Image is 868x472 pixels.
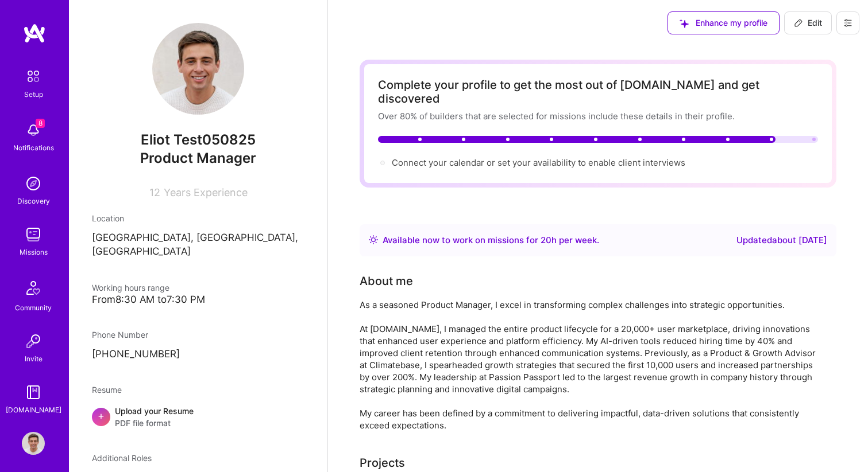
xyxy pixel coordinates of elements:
[21,64,45,88] img: setup
[36,119,45,128] span: 8
[20,274,47,302] img: Community
[794,17,822,29] span: Edit
[140,150,256,166] span: Product Manager
[22,172,45,195] img: discovery
[23,23,46,44] img: logo
[92,348,304,361] p: [PHONE_NUMBER]
[784,11,832,34] button: Edit
[149,186,160,198] span: 12
[115,405,194,429] div: Upload your Resume
[680,17,767,29] span: Enhance my profile
[98,409,105,422] span: +
[92,405,304,429] div: +Upload your ResumePDF file format
[6,404,61,416] div: [DOMAIN_NAME]
[164,186,248,198] span: Years Experience
[360,454,405,471] div: Projects
[383,233,599,247] div: Available now to work on missions for h per week .
[25,353,43,365] div: Invite
[17,195,50,207] div: Discovery
[15,302,52,314] div: Community
[22,432,45,455] img: User Avatar
[19,432,48,455] a: User Avatar
[378,78,818,106] div: Complete your profile to get the most out of [DOMAIN_NAME] and get discovered
[680,19,689,28] i: icon SuggestedTeams
[541,235,551,245] span: 20
[736,233,827,247] div: Updated about [DATE]
[20,246,48,258] div: Missions
[22,223,45,246] img: teamwork
[392,157,685,168] span: Connect your calendar or set your availability to enable client interviews
[152,23,244,115] img: User Avatar
[92,131,304,149] span: Eliot Test050825
[92,231,304,259] p: [GEOGRAPHIC_DATA], [GEOGRAPHIC_DATA], [GEOGRAPHIC_DATA]
[360,299,819,431] div: As a seasoned Product Manager, I excel in transforming complex challenges into strategic opportun...
[92,453,152,463] span: Additional Roles
[378,110,818,122] div: Over 80% of builders that are selected for missions include these details in their profile.
[92,283,169,292] span: Working hours range
[92,330,148,340] span: Phone Number
[22,381,45,404] img: guide book
[13,142,54,154] div: Notifications
[24,88,43,100] div: Setup
[360,272,413,290] div: About me
[115,417,194,429] span: PDF file format
[92,212,304,224] div: Location
[92,294,304,306] div: From 8:30 AM to 7:30 PM
[22,119,45,142] img: bell
[668,11,780,34] button: Enhance my profile
[92,385,122,395] span: Resume
[369,235,378,244] img: Availability
[22,330,45,353] img: Invite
